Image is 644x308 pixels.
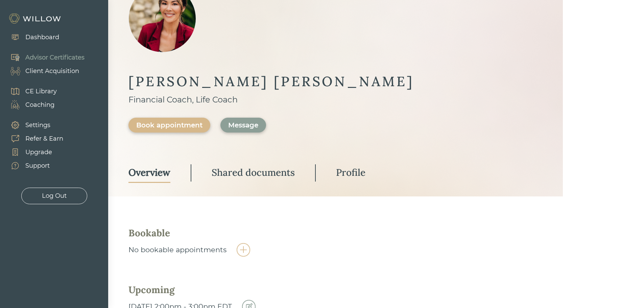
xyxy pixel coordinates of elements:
div: [PERSON_NAME] [PERSON_NAME] [128,73,414,90]
a: Shared documents [212,163,295,183]
div: Profile [336,166,365,179]
div: Financial Coach, Life Coach [128,94,414,106]
a: Overview [128,163,170,183]
div: CE Library [25,87,57,96]
div: No bookable appointments [128,243,226,257]
a: Advisor Certificates [3,51,85,64]
a: Dashboard [3,30,59,44]
div: Coaching [25,100,54,110]
div: Bookable [128,227,170,239]
div: Client Acquisition [25,67,79,76]
div: Support [25,161,50,170]
div: Advisor Certificates [25,53,85,62]
a: Client Acquisition [3,64,85,78]
div: Shared documents [212,166,295,179]
a: Message [220,118,266,133]
div: Message [228,121,258,129]
div: Dashboard [25,33,59,42]
div: Upgrade [25,148,52,157]
a: Profile [336,163,365,183]
img: Willow [8,13,63,24]
a: Settings [3,118,63,132]
div: Log Out [42,191,67,200]
div: Refer & Earn [25,134,63,143]
img: FirmNewEmployeeIconOutline.png [237,243,250,257]
a: Refer & Earn [3,132,63,145]
a: CE Library [3,85,57,98]
a: Upgrade [3,145,63,159]
div: Upcoming [128,284,175,296]
div: Book appointment [136,121,202,129]
a: Coaching [3,98,57,112]
div: Overview [128,166,170,179]
div: Settings [25,121,50,130]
